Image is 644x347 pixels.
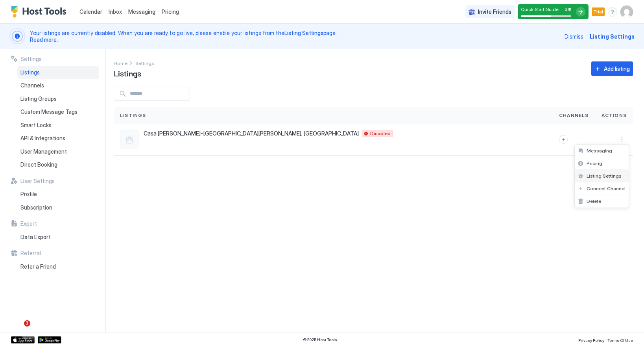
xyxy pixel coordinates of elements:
span: Connect Channel [587,186,626,191]
span: Messaging [587,148,612,154]
span: Delete [587,198,601,204]
span: 3 [24,320,30,327]
span: Pricing [587,160,602,166]
iframe: Intercom live chat [8,320,27,339]
span: Listing Settings [587,173,622,179]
